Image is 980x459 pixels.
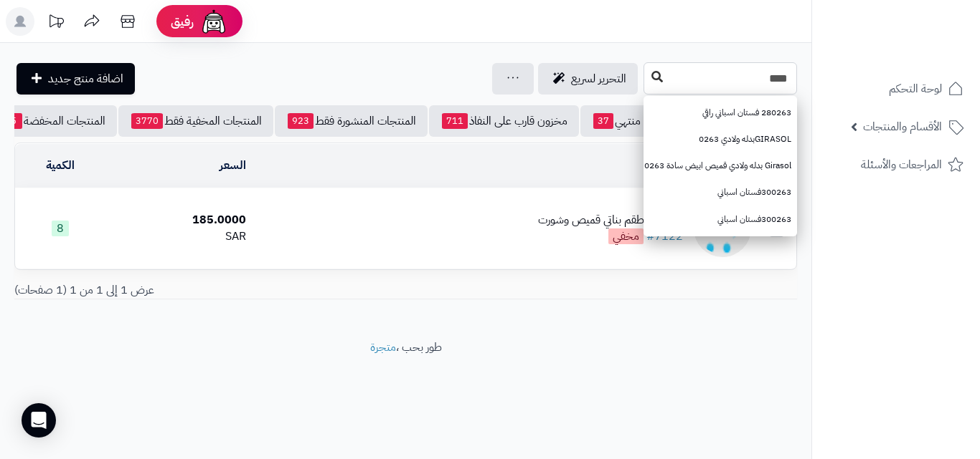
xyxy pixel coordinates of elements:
[882,11,966,41] img: logo-2.png
[22,403,56,438] div: Open Intercom Messenger
[889,79,942,99] span: لوحة التحكم
[644,153,797,179] a: Girasol بدله ولادي قميص ابيض سادة 0263
[220,157,246,174] a: السعر
[580,105,685,137] a: مخزون منتهي37
[111,228,247,245] div: SAR
[118,105,273,137] a: المنتجات المخفية فقط3770
[52,221,69,236] span: 8
[538,212,683,228] div: 12404 طقم بناتي قميص وشورت
[199,7,228,36] img: ai-face.png
[442,113,468,129] span: 711
[538,63,638,95] a: التحرير لسريع
[275,105,428,137] a: المنتجات المنشورة فقط923
[861,155,942,175] span: المراجعات والأسئلة
[608,228,644,244] span: مخفي
[821,72,971,106] a: لوحة التحكم
[370,339,396,356] a: متجرة
[131,113,163,129] span: 3770
[644,100,797,126] a: 280263 فستان اسباني راقي
[646,228,683,245] a: #7122
[48,70,123,87] span: اضافة منتج جديد
[171,13,194,30] span: رفيق
[593,113,613,129] span: 37
[111,212,247,228] div: 185.0000
[644,206,797,233] a: 300263فستان اسباني
[863,117,942,137] span: الأقسام والمنتجات
[46,157,75,174] a: الكمية
[429,105,579,137] a: مخزون قارب على النفاذ711
[288,113,314,129] span: 923
[571,70,626,87] span: التحرير لسريع
[644,179,797,206] a: 300263فستان اسباني
[38,7,74,39] a: تحديثات المنصة
[821,148,971,182] a: المراجعات والأسئلة
[644,126,797,153] a: GIRASOLبدله ولادي 0263
[4,282,406,299] div: عرض 1 إلى 1 من 1 (1 صفحات)
[17,63,135,95] a: اضافة منتج جديد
